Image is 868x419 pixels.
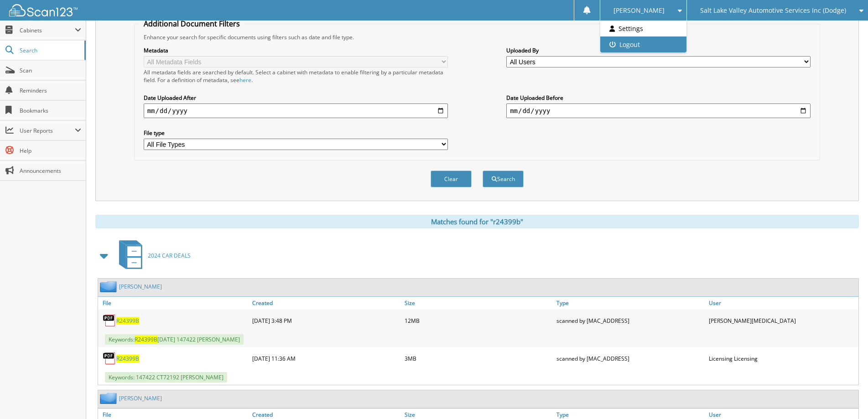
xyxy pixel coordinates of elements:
div: [PERSON_NAME][MEDICAL_DATA] [707,311,858,330]
div: scanned by [MAC_ADDRESS] [554,349,706,367]
div: scanned by [MAC_ADDRESS] [554,311,706,330]
a: Logout [600,36,686,52]
span: [PERSON_NAME] [613,8,665,13]
span: Bookmarks [20,107,81,114]
label: File type [144,129,448,137]
img: scan123-logo-white.svg [9,4,78,16]
a: Size [402,297,554,309]
span: Salt Lake Valley Automotive Services Inc (Dodge) [700,8,846,13]
a: here [239,76,251,84]
div: 12MB [402,311,554,330]
div: Licensing Licensing [707,349,858,367]
label: Date Uploaded After [144,94,448,102]
a: R24399B [116,355,139,362]
a: Settings [600,21,686,36]
div: Enhance your search for specific documents using filters such as date and file type. [139,33,816,41]
a: [PERSON_NAME] [119,283,162,290]
div: [DATE] 11:36 AM [250,349,402,367]
span: R24399B [135,336,157,343]
button: Clear [431,171,472,187]
span: Reminders [20,87,81,94]
a: 2024 CAR DEALS [114,238,191,274]
span: Scan [20,67,81,74]
div: [DATE] 3:48 PM [250,311,402,330]
input: end [506,103,811,118]
label: Date Uploaded Before [506,94,811,102]
a: R24399B [116,317,139,325]
span: Search [20,47,80,54]
div: Matches found for "r24399b" [95,215,859,228]
a: Type [554,297,706,309]
img: PDF.png [103,314,116,327]
div: 3MB [402,349,554,367]
label: Uploaded By [506,47,811,54]
img: folder2.png [100,281,119,292]
input: start [144,103,448,118]
span: Announcements [20,167,81,175]
a: Created [250,297,402,309]
span: User Reports [20,127,75,134]
img: folder2.png [100,393,119,404]
a: [PERSON_NAME] [119,394,162,402]
a: File [98,297,250,309]
div: All metadata fields are searched by default. Select a cabinet with metadata to enable filtering b... [144,68,448,84]
label: Metadata [144,47,448,54]
iframe: Chat Widget [822,375,868,419]
span: Keywords: [DATE] 147422 [PERSON_NAME] [105,334,244,345]
legend: Additional Document Filters [139,19,244,29]
span: Keywords: 147422 CT72192 [PERSON_NAME] [105,372,227,383]
a: User [707,297,858,309]
button: Search [483,171,524,187]
span: Cabinets [20,26,75,34]
span: Help [20,147,81,155]
img: PDF.png [103,352,116,365]
span: 2024 CAR DEALS [148,252,191,259]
